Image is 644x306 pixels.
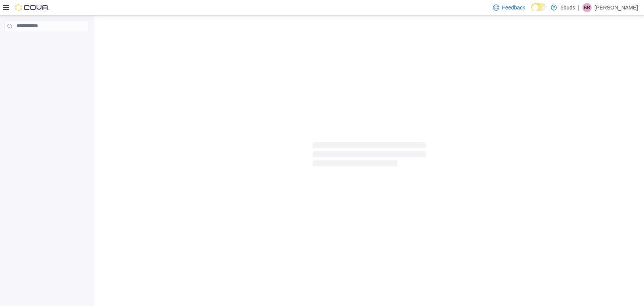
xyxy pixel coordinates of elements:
p: [PERSON_NAME] [595,3,638,12]
input: Dark Mode [531,3,547,11]
nav: Complex example [5,34,89,52]
span: Loading [313,144,426,168]
span: BR [584,3,590,12]
span: Feedback [502,4,525,11]
div: Briannen Rubin [583,3,592,12]
p: | [578,3,579,12]
img: Cova [15,4,49,11]
p: 5buds [561,3,575,12]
